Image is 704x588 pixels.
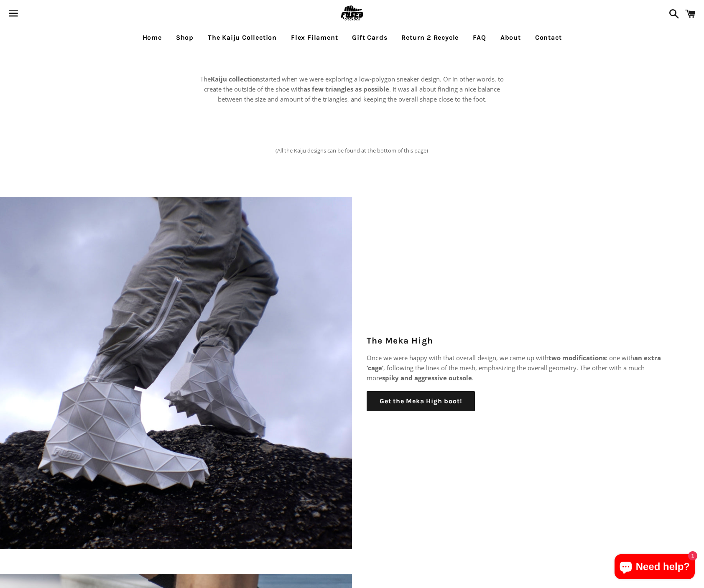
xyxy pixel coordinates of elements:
inbox-online-store-chat: Shopify online store chat [612,554,697,581]
strong: as few triangles as possible [304,85,389,93]
strong: spiky and aggressive outsole [382,374,472,382]
a: Flex Filament [285,27,344,48]
h2: The Meka High [367,335,663,347]
p: Once we were happy with that overall design, we came up with : one with , following the lines of ... [367,353,663,383]
a: FAQ [467,27,492,48]
a: Gift Cards [346,27,393,48]
p: The started when we were exploring a low-polygon sneaker design. Or in other words, to create the... [197,74,507,104]
strong: Kaiju collection [211,75,260,83]
strong: two modifications [548,354,606,362]
a: Shop [170,27,200,48]
a: About [494,27,527,48]
a: Return 2 Recycle [395,27,465,48]
p: (All the Kaiju designs can be found at the bottom of this page) [251,137,453,163]
a: Home [136,27,168,48]
a: Contact [529,27,568,48]
a: Get the Meka High boot! [367,391,475,411]
a: The Kaiju Collection [202,27,283,48]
